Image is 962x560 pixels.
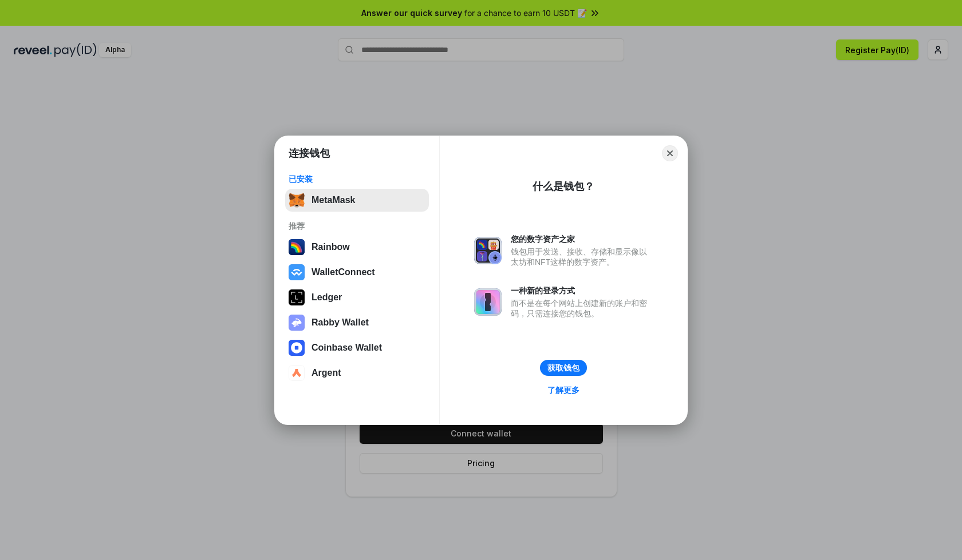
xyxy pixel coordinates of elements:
[547,363,579,373] div: 获取钱包
[285,286,429,309] button: Ledger
[289,146,330,160] h1: 连接钱包
[289,340,305,356] img: svg+xml,%3Csvg%20width%3D%2228%22%20height%3D%2228%22%20viewBox%3D%220%200%2028%2028%22%20fill%3D...
[289,239,305,255] img: svg+xml,%3Csvg%20width%3D%22120%22%20height%3D%22120%22%20viewBox%3D%220%200%20120%20120%22%20fil...
[285,336,429,359] button: Coinbase Wallet
[662,145,678,161] button: Close
[511,298,653,319] div: 而不是在每个网站上创建新的账户和密码，只需连接您的钱包。
[312,292,342,303] div: Ledger
[511,285,653,296] div: 一种新的登录方式
[289,289,305,305] img: svg+xml,%3Csvg%20xmlns%3D%22http%3A%2F%2Fwww.w3.org%2F2000%2Fsvg%22%20width%3D%2228%22%20height%3...
[285,362,429,384] button: Argent
[511,247,653,267] div: 钱包用于发送、接收、存储和显示像以太坊和NFT这样的数字资产。
[289,192,305,208] img: svg+xml,%3Csvg%20fill%3D%22none%22%20height%3D%2233%22%20viewBox%3D%220%200%2035%2033%22%20width%...
[511,234,653,244] div: 您的数字资产之家
[289,264,305,280] img: svg+xml,%3Csvg%20width%3D%2228%22%20height%3D%2228%22%20viewBox%3D%220%200%2028%2028%22%20fill%3D...
[541,383,586,398] a: 了解更多
[312,368,341,378] div: Argent
[312,267,375,277] div: WalletConnect
[312,317,369,328] div: Rabby Wallet
[312,195,355,205] div: MetaMask
[547,385,579,395] div: 了解更多
[289,174,425,184] div: 已安装
[533,180,594,193] div: 什么是钱包？
[285,311,429,334] button: Rabby Wallet
[540,360,587,376] button: 获取钱包
[285,189,429,212] button: MetaMask
[289,221,425,231] div: 推荐
[312,242,350,252] div: Rainbow
[289,315,305,331] img: svg+xml,%3Csvg%20xmlns%3D%22http%3A%2F%2Fwww.w3.org%2F2000%2Fsvg%22%20fill%3D%22none%22%20viewBox...
[474,288,502,316] img: svg+xml,%3Csvg%20xmlns%3D%22http%3A%2F%2Fwww.w3.org%2F2000%2Fsvg%22%20fill%3D%22none%22%20viewBox...
[474,237,502,264] img: svg+xml,%3Csvg%20xmlns%3D%22http%3A%2F%2Fwww.w3.org%2F2000%2Fsvg%22%20fill%3D%22none%22%20viewBox...
[285,236,429,259] button: Rainbow
[312,343,382,353] div: Coinbase Wallet
[289,365,305,381] img: svg+xml,%3Csvg%20width%3D%2228%22%20height%3D%2228%22%20viewBox%3D%220%200%2028%2028%22%20fill%3D...
[285,261,429,284] button: WalletConnect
